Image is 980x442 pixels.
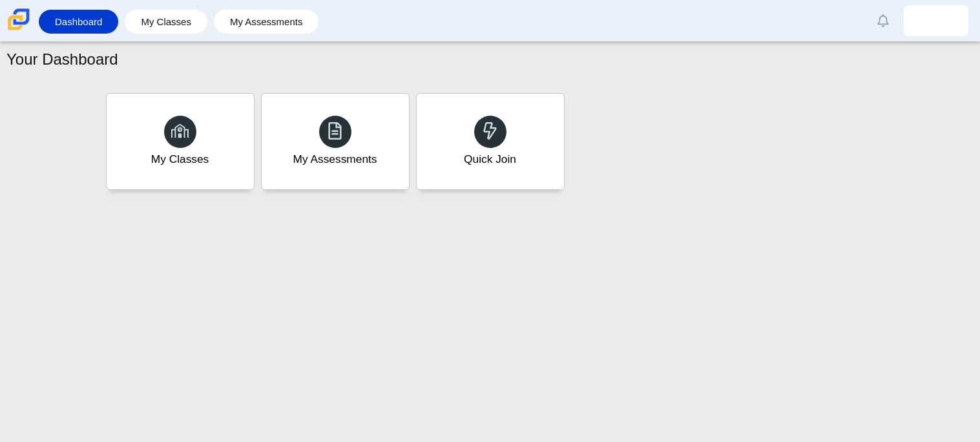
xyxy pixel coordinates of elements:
a: Carmen School of Science & Technology [5,24,32,35]
a: My Classes [106,93,255,190]
a: My Assessments [261,93,410,190]
a: My Assessments [220,10,313,34]
a: Alerts [869,6,897,35]
div: My Classes [151,151,209,167]
div: Quick Join [464,151,516,167]
h1: Your Dashboard [6,48,118,70]
div: My Assessments [293,151,377,167]
img: Carmen School of Science & Technology [5,6,32,33]
a: Dashboard [45,10,112,34]
img: najma.ali.pvG3ew [926,10,946,31]
a: Quick Join [416,93,565,190]
a: My Classes [131,10,201,34]
a: najma.ali.pvG3ew [904,5,968,36]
